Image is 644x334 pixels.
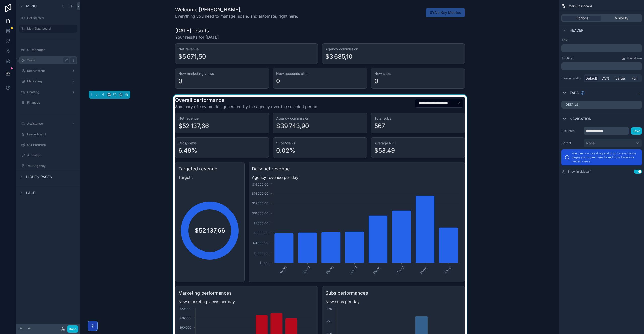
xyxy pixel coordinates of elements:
tspan: $16 000,00 [252,183,268,186]
tspan: 520 000 [179,307,191,311]
span: Markdown [627,56,642,60]
label: Team [27,58,67,62]
div: 567 [374,122,385,130]
h3: Daily net revenue [252,165,462,172]
a: Marketing [19,77,77,86]
text: [DATE] [396,266,405,275]
span: Tabs [570,90,579,95]
a: Finances [19,99,77,107]
tspan: $10 000,00 [252,211,268,215]
div: $39 743,90 [276,122,309,130]
a: Main Dashboard [19,25,77,33]
tspan: 390 000 [179,326,191,329]
span: Menu [26,4,37,9]
a: OF manager [19,46,77,54]
text: [DATE] [443,266,452,275]
tspan: $4 000,00 [253,241,268,245]
label: Leaderboard [27,132,76,136]
h3: Marketing performances [178,289,315,297]
a: Assistance [19,120,77,128]
h3: Total subs [374,116,462,121]
div: $52 137,66 [178,122,209,130]
label: Our Partners [27,143,76,147]
span: None [586,141,595,146]
h3: Subs performances [325,289,462,297]
text: [DATE] [372,266,381,275]
div: 6.49% [178,147,197,155]
span: $52 137,66 [195,227,225,235]
label: Assistance [27,122,69,126]
h3: Clics/views [178,141,266,146]
div: $53,49 [374,147,395,155]
a: Get Started [19,14,77,22]
tspan: $0,00 [260,261,268,265]
button: Save [631,127,642,135]
span: Full [632,76,637,81]
label: Parent [561,141,582,145]
span: Navigation [570,116,592,121]
text: [DATE] [419,266,428,275]
button: Done [67,325,78,333]
label: Chatting [27,90,69,94]
label: Your Agency [27,164,76,168]
text: [DATE] [349,266,358,275]
h3: Targeted revenue [178,165,241,172]
span: Visibility [615,16,628,21]
h3: Average RPU [374,141,462,146]
tspan: $8 000,00 [253,221,268,225]
span: Summary of key metrics generated by the agency over the selected period [175,104,317,110]
div: scrollable content [561,62,642,70]
a: Your Agency [19,162,77,170]
span: New subs per day [325,299,462,305]
span: Options [576,16,588,21]
label: URL path [561,129,582,133]
label: Affiliation [27,153,76,157]
h3: Agency commission [276,116,364,121]
button: None [584,139,642,147]
span: Default [585,76,597,81]
label: Details [566,103,578,107]
span: Page [26,190,35,195]
h1: Overall performance [175,97,317,104]
a: Chatting [19,88,77,96]
span: Agency revenue per day [252,174,462,180]
span: Main Dashboard [569,4,592,8]
tspan: $14 000,00 [252,192,268,195]
label: Finances [27,101,76,105]
label: Subtitle [561,56,572,60]
text: [DATE] [278,266,288,275]
a: Team [19,56,77,64]
a: Affiliation [19,151,77,159]
label: Main Dashboard [27,27,74,31]
div: 0.02% [276,147,295,155]
a: Leaderboard [19,130,77,138]
div: scrollable content [561,44,642,52]
span: Header [570,28,583,33]
label: OF manager [27,48,76,52]
label: Marketing [27,79,69,83]
label: Recruitment [27,69,69,73]
text: [DATE] [325,266,334,275]
span: 75% [602,76,610,81]
label: Title [561,38,642,42]
tspan: 270 [327,307,332,311]
h3: Subs/views [276,141,364,146]
tspan: $2 000,00 [253,251,268,255]
label: Header width [561,76,582,80]
tspan: 455 000 [179,316,191,320]
label: Show in sidebar? [568,170,592,174]
p: You can now use drag and drop to re-arrange pages and move them to and from folders or nested views [572,151,639,163]
span: New marketing views per day [178,299,315,305]
tspan: 225 [327,319,332,323]
button: Clear [457,101,463,105]
a: Recruitment [19,67,77,75]
a: Our Partners [19,141,77,149]
text: [DATE] [302,266,311,275]
span: Hidden pages [26,174,52,179]
h3: Net revenue [178,116,266,121]
a: Markdown [622,56,642,60]
label: Get Started [27,16,76,20]
tspan: $6 000,00 [253,231,268,235]
div: chart [252,182,462,279]
span: Target : [178,174,241,180]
